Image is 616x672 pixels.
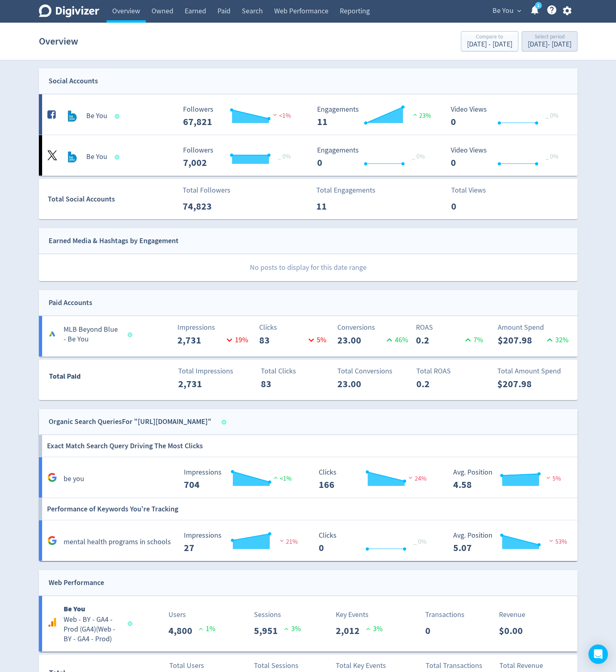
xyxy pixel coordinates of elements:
[384,335,408,346] p: 46 %
[522,31,578,51] button: Select period[DATE]- [DATE]
[492,4,514,17] span: Be You
[546,112,558,120] span: _ 0%
[48,193,177,205] div: Total Social Accounts
[64,537,171,547] h5: mental health programs in schools
[337,322,411,333] p: Conversions
[426,660,482,671] p: Total Transactions
[366,623,383,634] p: 3 %
[447,106,568,127] svg: Video Views 0
[272,475,280,481] img: positive-performance.svg
[278,538,286,544] img: negative-performance.svg
[47,473,57,482] svg: Google Analytics
[411,112,419,118] img: positive-performance.svg
[414,538,426,546] span: _ 0%
[49,297,92,309] div: Paid Accounts
[259,322,333,333] p: Clicks
[259,333,306,348] p: 83
[271,112,291,120] span: <1%
[315,468,436,490] svg: Clicks 166
[528,41,571,48] div: [DATE] - [DATE]
[449,468,571,490] svg: Avg. Position 4.58
[168,623,199,638] p: 4,800
[516,7,523,15] span: expand_more
[336,609,369,620] p: Key Events
[128,333,134,337] span: Data last synced: 22 Sep 2025, 8:01pm (AEST)
[336,660,386,671] p: Total Key Events
[178,377,225,391] p: 2,731
[64,325,120,344] h5: MLB Beyond Blue - Be You
[177,333,224,348] p: 2,731
[547,538,555,544] img: negative-performance.svg
[547,538,567,546] span: 53%
[115,155,121,159] span: Data last synced: 22 Sep 2025, 10:02pm (AEST)
[425,623,437,638] p: 0
[337,333,384,348] p: 23.00
[39,135,578,176] a: Be You undefinedBe You Followers --- Followers 7,002 _ 0% Engagements 0 Engagements 0 _ 0% Video ...
[316,199,363,214] p: 11
[39,94,578,135] a: Be You undefinedBe You Followers --- Followers 67,821 <1% Engagements 11 Engagements 11 23% Video...
[535,2,542,9] a: 1
[180,468,301,490] svg: Impressions 704
[39,520,578,561] a: mental health programs in schools Impressions 27 Impressions 27 21% Clicks 0 Clicks 0 _ 0% Avg. P...
[499,660,543,671] p: Total Revenue
[183,199,229,214] p: 74,823
[588,644,608,664] div: Open Intercom Messenger
[461,31,518,51] button: Compare to[DATE] - [DATE]
[47,617,57,627] svg: Google Analytics
[449,532,571,553] svg: Avg. Position 5.07
[467,41,512,48] div: [DATE] - [DATE]
[528,34,571,41] div: Select period
[49,75,98,87] div: Social Accounts
[497,366,571,377] p: Total Amount Spend
[179,106,301,127] svg: Followers ---
[313,106,435,127] svg: Engagements 11
[425,609,465,620] p: Transactions
[272,475,292,483] span: <1%
[64,615,120,644] h5: Web - BY - GA4 - Prod (GA4) ( Web - BY - GA4 - Prod )
[86,152,107,162] h5: Be You
[544,475,552,481] img: negative-performance.svg
[199,623,215,634] p: 1 %
[261,377,307,391] p: 83
[178,366,252,377] p: Total Impressions
[49,577,104,589] div: Web Performance
[416,322,489,333] p: ROAS
[306,335,326,346] p: 5 %
[337,377,384,391] p: 23.00
[183,185,230,196] p: Total Followers
[222,420,228,424] span: Data last synced: 22 Sep 2025, 4:06pm (AEST)
[497,377,544,391] p: $207.98
[39,28,78,54] h1: Overview
[447,146,568,168] svg: Video Views 0
[86,111,107,121] h5: Be You
[284,623,301,634] p: 3 %
[39,254,578,281] p: No posts to display for this date range
[498,333,544,348] p: $207.98
[64,108,80,124] img: Be You undefined
[115,114,121,119] span: Data last synced: 22 Sep 2025, 5:01pm (AEST)
[39,316,578,356] a: MLB Beyond Blue - Be YouImpressions2,73119%Clicks835%Conversions23.0046%ROAS0.27%Amount Spend$207...
[64,604,85,614] b: Be You
[499,623,529,638] p: $0.00
[47,435,203,457] h6: Exact Match Search Query Driving The Most Clicks
[254,623,284,638] p: 5,951
[180,532,301,553] svg: Impressions 27
[261,366,334,377] p: Total Clicks
[546,153,558,161] span: _ 0%
[537,3,539,8] text: 1
[64,474,84,484] h5: be you
[407,475,426,483] span: 24%
[313,146,435,168] svg: Engagements 0
[544,335,569,346] p: 32 %
[177,322,251,333] p: Impressions
[39,371,129,386] div: Total Paid
[316,185,375,196] p: Total Engagements
[179,146,301,168] svg: Followers ---
[64,149,80,165] img: Be You undefined
[315,532,436,553] svg: Clicks 0
[47,536,57,545] svg: Google Analytics
[49,235,179,247] div: Earned Media & Hashtags by Engagement
[49,416,211,428] div: Organic Search Queries For "[URL][DOMAIN_NAME]"
[544,475,561,483] span: 5%
[254,660,298,671] p: Total Sessions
